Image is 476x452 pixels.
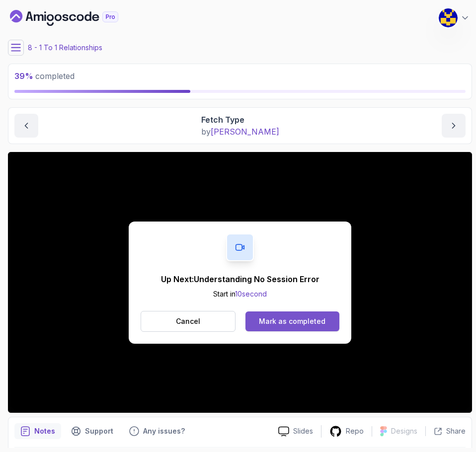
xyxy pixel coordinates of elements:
[14,423,61,439] button: notes button
[438,8,470,28] button: user profile image
[85,426,113,436] p: Support
[425,426,466,436] button: Share
[123,423,191,439] button: Feedback button
[259,316,325,326] div: Mark as completed
[161,273,319,285] p: Up Next: Understanding No Session Error
[446,426,466,436] p: Share
[8,152,472,413] iframe: 9 - Fetch Type
[211,127,279,137] span: [PERSON_NAME]
[65,423,119,439] button: Support button
[141,311,236,332] button: Cancel
[14,114,38,138] button: previous content
[270,426,321,437] a: Slides
[439,8,458,27] img: user profile image
[235,290,267,298] span: 10 second
[346,426,364,436] p: Repo
[161,289,319,299] p: Start in
[143,426,185,436] p: Any issues?
[391,426,417,436] p: Designs
[201,114,279,126] p: Fetch Type
[321,425,372,438] a: Repo
[10,10,141,26] a: Dashboard
[293,426,313,436] p: Slides
[442,114,466,138] button: next content
[245,311,339,331] button: Mark as completed
[14,71,75,81] span: completed
[14,71,33,81] span: 39 %
[28,43,102,53] p: 8 - 1 To 1 Relationships
[176,316,200,326] p: Cancel
[34,426,55,436] p: Notes
[201,126,279,138] p: by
